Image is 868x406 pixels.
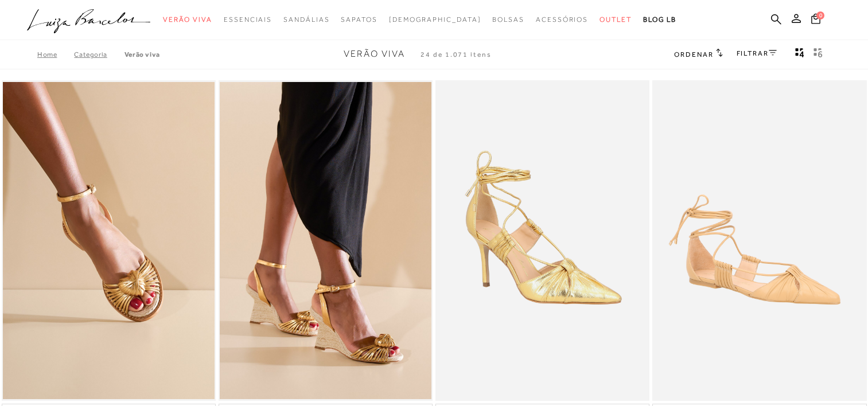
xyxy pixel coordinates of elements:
a: categoryNavScreenReaderText [163,9,212,30]
span: Ordenar [674,50,713,58]
span: Outlet [600,15,632,24]
a: BLOG LB [643,9,676,30]
span: Verão Viva [163,15,212,24]
button: 0 [808,13,824,28]
a: categoryNavScreenReaderText [341,9,377,30]
a: categoryNavScreenReaderText [492,9,524,30]
button: Mostrar 4 produtos por linha [792,47,808,62]
a: RASTEIRA OURO COM SOLADO EM JUTÁ RASTEIRA OURO COM SOLADO EM JUTÁ [3,82,215,400]
img: SANDÁLIA ANABELA OURO COM SALTO ALTO EM JUTA [220,82,431,400]
a: Categoria [74,50,124,58]
span: Essenciais [224,15,272,24]
a: Verão Viva [124,50,160,58]
a: categoryNavScreenReaderText [536,9,588,30]
a: noSubCategoriesText [389,9,481,30]
span: Bolsas [492,15,524,24]
span: Verão Viva [344,49,405,59]
button: gridText6Desc [810,47,826,62]
span: 0 [816,11,824,19]
span: 24 de 1.071 itens [421,50,492,58]
a: SANDÁLIA ANABELA OURO COM SALTO ALTO EM JUTA SANDÁLIA ANABELA OURO COM SALTO ALTO EM JUTA [220,82,431,400]
a: SCARPIN SALTO ALTO EM METALIZADO OURO COM AMARRAÇÃO SCARPIN SALTO ALTO EM METALIZADO OURO COM AMA... [437,82,648,400]
a: Home [37,50,74,58]
span: Sandálias [283,15,329,24]
a: categoryNavScreenReaderText [224,9,272,30]
img: SCARPIN SALTO ALTO EM METALIZADO OURO COM AMARRAÇÃO [437,82,648,400]
span: Sapatos [341,15,377,24]
span: [DEMOGRAPHIC_DATA] [389,15,481,24]
a: categoryNavScreenReaderText [600,9,632,30]
a: SAPATILHA EM COURO BEGE AREIA COM AMARRAÇÃO SAPATILHA EM COURO BEGE AREIA COM AMARRAÇÃO [653,82,865,400]
img: RASTEIRA OURO COM SOLADO EM JUTÁ [3,82,215,400]
span: BLOG LB [643,15,676,24]
a: FILTRAR [737,49,777,57]
a: categoryNavScreenReaderText [283,9,329,30]
img: SAPATILHA EM COURO BEGE AREIA COM AMARRAÇÃO [653,82,865,400]
span: Acessórios [536,15,588,24]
